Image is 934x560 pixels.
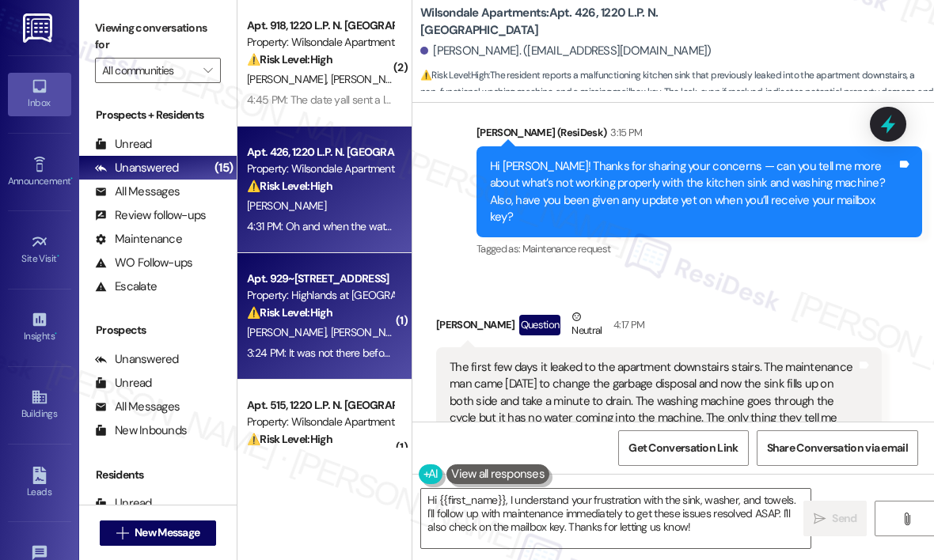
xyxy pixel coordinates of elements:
div: Unread [95,375,152,392]
label: Viewing conversations for [95,16,221,58]
strong: ⚠️ Risk Level: High [247,179,332,193]
strong: ⚠️ Risk Level: High [247,305,332,320]
b: Wilsondale Apartments: Apt. 426, 1220 L.P. N. [GEOGRAPHIC_DATA] [420,5,737,39]
div: Unread [95,495,152,512]
div: (15) [211,156,237,180]
span: Send [832,510,856,527]
div: Prospects [79,322,237,339]
span: Maintenance request [522,242,611,255]
i:  [203,64,212,77]
a: Inbox [8,73,71,115]
button: Share Conversation via email [757,430,918,466]
span: : The resident reports a malfunctioning kitchen sink that previously leaked into the apartment do... [420,67,934,135]
span: • [55,328,57,339]
span: [PERSON_NAME] [247,72,331,86]
span: New Message [135,524,199,541]
a: Insights • [8,306,71,349]
span: [PERSON_NAME] [247,325,331,339]
button: New Message [100,520,217,546]
input: All communities [102,58,196,83]
div: Residents [79,467,237,483]
i:  [116,527,128,539]
div: [PERSON_NAME] [436,308,882,347]
div: Escalate [95,278,157,295]
span: [PERSON_NAME] [331,72,410,86]
div: [PERSON_NAME]. ([EMAIL_ADDRESS][DOMAIN_NAME]) [420,43,712,59]
span: [PERSON_NAME] [247,199,326,213]
div: Neutral [568,308,605,342]
div: [PERSON_NAME] (ResiDesk) [476,124,922,146]
div: New Inbounds [95,422,187,439]
div: WO Follow-ups [95,255,192,271]
img: ResiDesk Logo [23,13,55,43]
div: Unanswered [95,351,179,368]
div: Question [519,315,561,335]
i:  [901,513,913,525]
div: Property: Wilsondale Apartments [247,34,393,51]
div: 3:15 PM [606,124,642,141]
div: Apt. 426, 1220 L.P. N. [GEOGRAPHIC_DATA] [247,144,393,161]
div: Hi [PERSON_NAME]! Thanks for sharing your concerns — can you tell me more about what’s not workin... [490,158,897,226]
span: Share Conversation via email [767,440,908,456]
div: Property: Wilsondale Apartments [247,161,393,177]
div: 4:17 PM [609,316,644,333]
div: Tagged as: [476,237,922,260]
a: Site Visit • [8,229,71,271]
span: Get Conversation Link [628,440,738,456]
span: • [57,251,59,262]
div: Property: Highlands at [GEOGRAPHIC_DATA] Apartments [247,287,393,304]
a: Leads [8,462,71,505]
button: Get Conversation Link [618,430,748,466]
div: Unread [95,136,152,153]
div: All Messages [95,184,180,200]
strong: ⚠️ Risk Level: High [247,432,332,446]
div: The first few days it leaked to the apartment downstairs stairs. The maintenance man came [DATE] ... [450,359,856,444]
div: All Messages [95,399,180,415]
span: [PERSON_NAME] [331,325,410,339]
i:  [814,513,826,525]
strong: ⚠️ Risk Level: High [247,52,332,66]
div: Apt. 929~[STREET_ADDRESS] [247,271,393,287]
div: Prospects + Residents [79,107,237,123]
strong: ⚠️ Risk Level: High [420,69,488,81]
div: Review follow-ups [95,207,206,224]
div: Maintenance [95,231,182,248]
a: Buildings [8,384,71,426]
div: Apt. 515, 1220 L.P. N. [GEOGRAPHIC_DATA] [247,397,393,414]
textarea: Hi {{first_name}}, I understand your frustration with the sink, washer, and towels. I'll follow u... [421,489,811,548]
div: Unanswered [95,160,179,176]
div: Property: Wilsondale Apartments [247,414,393,430]
button: Send [803,501,867,536]
div: Apt. 918, 1220 L.P. N. [GEOGRAPHIC_DATA] [247,17,393,34]
span: • [70,173,73,184]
